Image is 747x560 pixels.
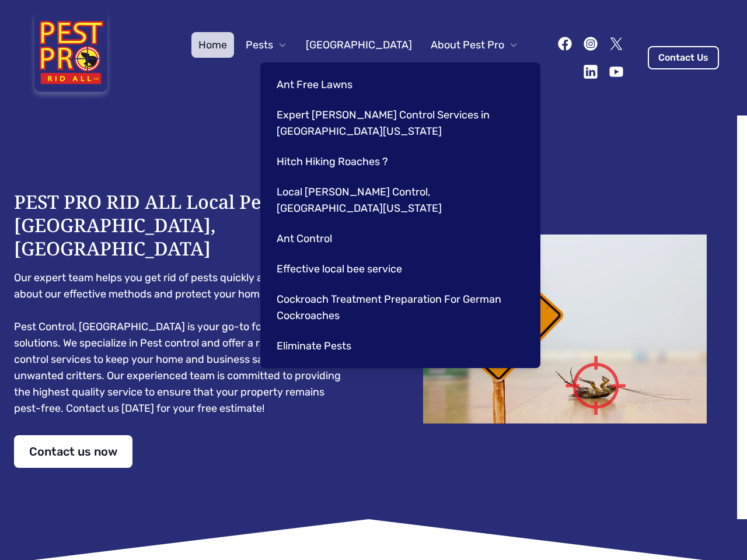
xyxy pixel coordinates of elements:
a: Hitch Hiking Roaches ? [270,149,526,174]
a: Contact Us [648,46,719,69]
span: About Pest Pro [431,37,504,53]
a: Expert [PERSON_NAME] Control Services in [GEOGRAPHIC_DATA][US_STATE] [270,102,526,144]
a: Blog [432,58,467,83]
button: Pests [239,32,294,58]
a: [GEOGRAPHIC_DATA] [299,32,419,58]
a: Contact us now [14,435,132,468]
button: Pest Control Community B2B [257,58,427,83]
a: Ant Control [270,226,526,251]
pre: Our expert team helps you get rid of pests quickly and safely. Learn about our effective methods ... [14,269,350,416]
h1: PEST PRO RID ALL Local Pest Control [GEOGRAPHIC_DATA], [GEOGRAPHIC_DATA] [14,190,350,260]
a: Effective local bee service [270,256,526,282]
span: Pests [246,37,273,53]
img: Dead cockroach on floor with caution sign pest control [397,235,733,423]
a: Eliminate Pests [270,333,526,359]
a: Ant Free Lawns [270,72,526,97]
a: Home [191,32,234,58]
img: Pest Pro Rid All [28,14,114,101]
a: Contact [472,58,525,83]
a: Local [PERSON_NAME] Control, [GEOGRAPHIC_DATA][US_STATE] [270,179,526,221]
button: About Pest Pro [424,32,525,58]
a: Cockroach Treatment Preparation For German Cockroaches [270,286,526,328]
